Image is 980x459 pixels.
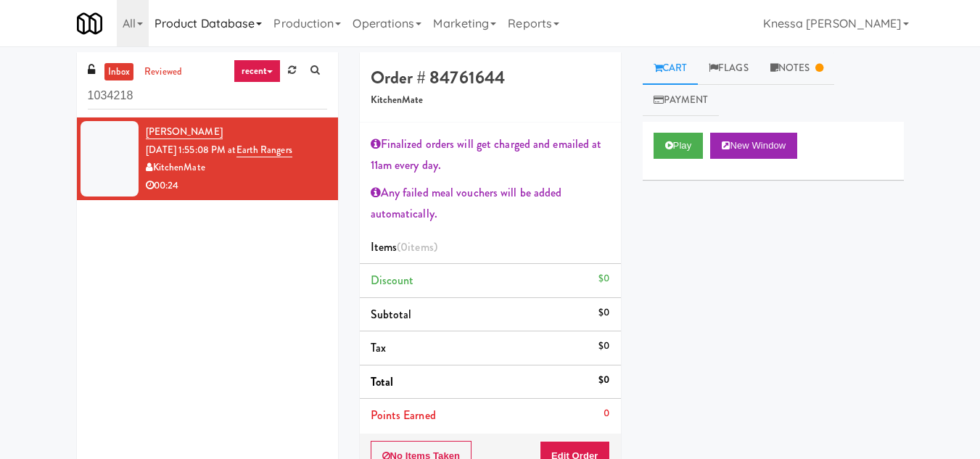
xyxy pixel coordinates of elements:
div: Any failed meal vouchers will be added automatically. [371,182,610,225]
ng-pluralize: items [408,239,434,255]
div: Finalized orders will get charged and emailed at 11am every day. [371,133,610,176]
span: Subtotal [371,306,412,323]
div: $0 [598,304,609,322]
span: Points Earned [371,407,436,423]
a: reviewed [141,63,186,81]
span: (0 ) [397,239,437,255]
span: Total [371,373,394,390]
a: Flags [698,52,759,85]
img: Micromart [77,11,102,36]
div: $0 [598,337,609,355]
h4: Order # 84761644 [371,68,610,87]
div: 0 [604,405,609,423]
span: [DATE] 1:55:08 PM at [146,143,236,157]
div: $0 [598,270,609,288]
span: Tax [371,339,386,356]
a: Earth Rangers [236,143,292,157]
a: inbox [104,63,134,81]
button: New Window [710,133,797,159]
a: Payment [643,84,720,117]
span: Discount [371,272,414,289]
a: Notes [759,52,835,85]
span: Items [371,239,437,255]
input: Search vision orders [88,83,327,109]
div: 00:24 [146,177,327,195]
a: recent [234,59,281,83]
div: $0 [598,371,609,389]
div: KitchenMate [146,159,327,177]
h5: KitchenMate [371,95,610,106]
button: Play [654,133,704,159]
li: [PERSON_NAME][DATE] 1:55:08 PM atEarth RangersKitchenMate00:24 [77,117,338,200]
a: Cart [643,52,699,85]
a: [PERSON_NAME] [146,125,223,139]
